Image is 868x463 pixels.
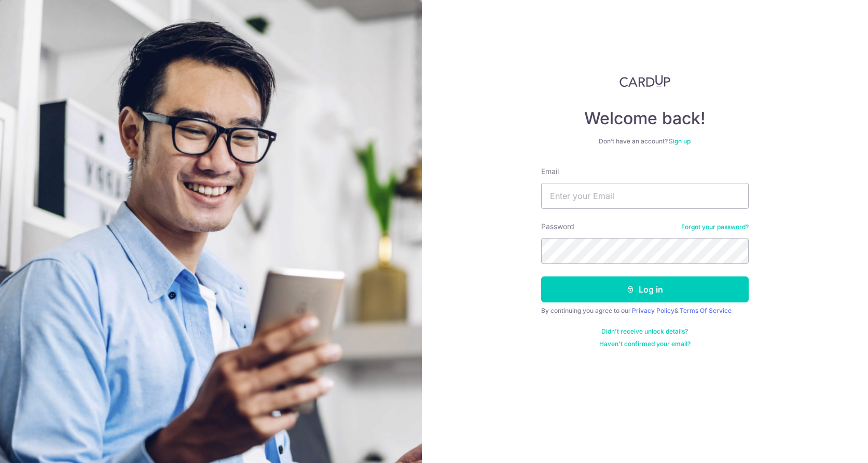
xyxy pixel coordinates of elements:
img: CardUp Logo [619,75,670,87]
a: Haven't confirmed your email? [599,340,691,348]
h4: Welcome back! [541,108,749,129]
label: Email [541,166,559,177]
a: Privacy Policy [632,307,674,314]
button: Log in [541,276,749,302]
div: Don’t have an account? [541,137,749,145]
a: Terms Of Service [680,307,732,314]
div: By continuing you agree to our & [541,307,749,315]
a: Forgot your password? [681,223,749,231]
label: Password [541,221,574,232]
a: Didn't receive unlock details? [601,327,688,336]
input: Enter your Email [541,183,749,209]
a: Sign up [669,137,691,145]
